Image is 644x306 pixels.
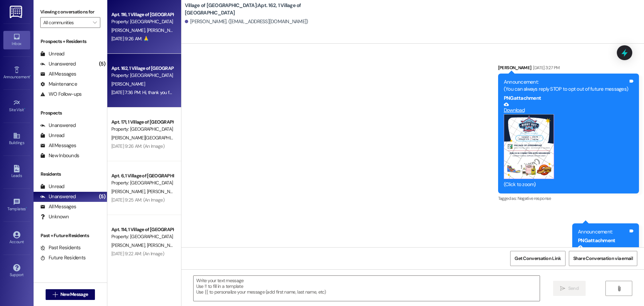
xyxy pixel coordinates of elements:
div: [PERSON_NAME] [498,64,639,74]
a: Download [504,102,628,114]
span: Share Conversation via email [573,255,633,262]
div: Unanswered [40,60,76,68]
a: Download [578,245,628,256]
span: • [24,106,25,111]
div: Unread [40,50,64,57]
span: [PERSON_NAME] [111,188,147,194]
span: [PERSON_NAME][GEOGRAPHIC_DATA] [111,135,190,141]
img: ResiDesk Logo [10,6,23,18]
div: Apt. 171, 1 Village of [GEOGRAPHIC_DATA] [111,119,173,126]
input: All communities [43,17,90,28]
div: All Messages [40,142,76,149]
a: Templates • [3,196,30,214]
a: Support [3,262,30,280]
div: Property: [GEOGRAPHIC_DATA] [111,126,173,133]
div: Property: [GEOGRAPHIC_DATA] [111,179,173,186]
span: Negative response [518,195,551,201]
div: Past + Future Residents [34,232,107,239]
button: Zoom image [504,114,554,179]
b: PNG attachment [578,237,615,244]
div: [PERSON_NAME]. ([EMAIL_ADDRESS][DOMAIN_NAME]) [185,18,308,25]
div: Future Residents [40,254,86,261]
div: [DATE] 7:36 PM: Hi, thank you for your message. Our team will get back to you [DATE] between the ... [111,89,317,95]
a: Inbox [3,31,30,49]
b: PNG attachment [504,95,541,101]
div: Unanswered [40,122,76,129]
div: (Click to zoom) [504,181,628,188]
a: Leads [3,163,30,181]
div: Announcement: (You can always reply STOP to opt out of future messages) [504,79,628,93]
div: Prospects [34,110,107,117]
span: • [30,74,31,78]
b: Village of [GEOGRAPHIC_DATA]: Apt. 162, 1 Village of [GEOGRAPHIC_DATA] [185,2,319,16]
div: [DATE] 3:27 PM [531,64,559,71]
i:  [93,20,97,25]
div: [DATE] 9:26 AM: (An Image) [111,143,164,149]
span: Send [568,285,579,292]
div: Announcement: [578,228,628,235]
div: Apt. 6, 1 Village of [GEOGRAPHIC_DATA] [111,172,173,179]
div: Property: [GEOGRAPHIC_DATA] [111,18,173,25]
button: Get Conversation Link [510,251,565,266]
div: [DATE] 9:22 AM: (An Image) [111,251,164,257]
div: [DATE] 9:25 AM: (An Image) [111,197,164,203]
button: Share Conversation via email [569,251,637,266]
a: Site Visit • [3,97,30,115]
button: New Message [46,289,95,300]
div: Apt. 116, 1 Village of [GEOGRAPHIC_DATA] [111,11,173,18]
div: New Inbounds [40,152,79,159]
div: Unknown [40,213,69,220]
div: WO Follow-ups [40,91,82,98]
div: (5) [97,191,107,202]
div: Maintenance [40,81,77,88]
span: [PERSON_NAME] [111,242,147,248]
i:  [560,286,565,291]
span: [PERSON_NAME] [147,27,180,33]
span: Get Conversation Link [515,255,561,262]
div: Residents [34,171,107,178]
div: Apt. 114, 1 Village of [GEOGRAPHIC_DATA] [111,226,173,233]
div: All Messages [40,71,76,78]
button: Send [553,281,586,296]
i:  [53,292,58,297]
div: (5) [97,59,107,69]
div: Property: [GEOGRAPHIC_DATA] [111,233,173,240]
div: [DATE] 9:26 AM: 🙏 [111,36,149,42]
div: Unanswered [40,193,76,200]
div: Unread [40,183,64,190]
a: Buildings [3,130,30,148]
a: Account [3,229,30,247]
span: [PERSON_NAME] [111,27,147,33]
span: New Message [60,291,88,298]
span: [PERSON_NAME] [111,81,145,87]
div: Apt. 162, 1 Village of [GEOGRAPHIC_DATA] [111,65,173,72]
span: [PERSON_NAME] [147,242,180,248]
div: Prospects + Residents [34,38,107,45]
div: All Messages [40,203,76,210]
span: [PERSON_NAME] [147,188,180,194]
i:  [616,286,622,291]
div: Tagged as: [498,193,639,203]
div: Property: [GEOGRAPHIC_DATA] [111,72,173,79]
label: Viewing conversations for [40,7,100,17]
span: • [26,206,27,210]
div: Past Residents [40,244,81,251]
div: Unread [40,132,64,139]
